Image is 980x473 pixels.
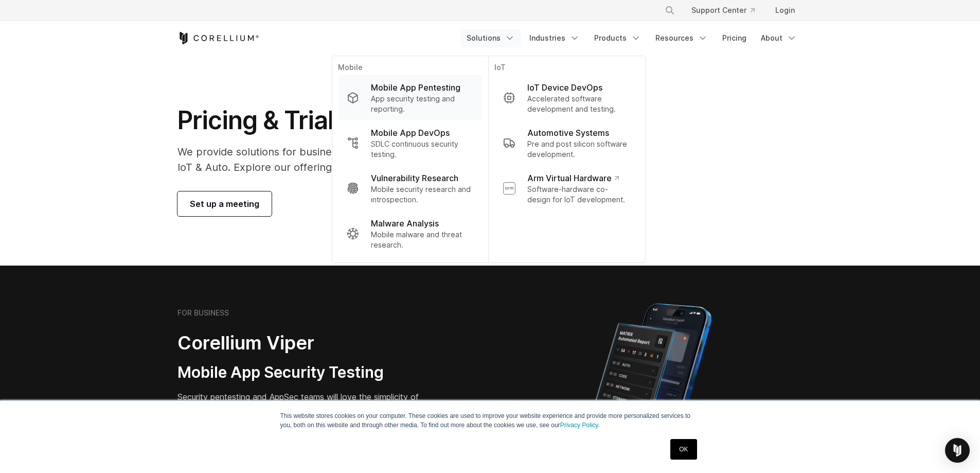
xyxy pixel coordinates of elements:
[716,29,753,47] a: Pricing
[945,438,970,463] div: Open Intercom Messenger
[177,331,441,355] h2: Corellium Viper
[177,308,229,318] h6: FOR BUSINESS
[755,29,803,47] a: About
[371,81,460,94] p: Mobile App Pentesting
[494,75,638,120] a: IoT Device DevOps Accelerated software development and testing.
[371,230,473,250] p: Mobile malware and threat research.
[371,217,439,230] p: Malware Analysis
[177,191,272,216] a: Set up a meeting
[661,1,679,20] button: Search
[494,120,638,166] a: Automotive Systems Pre and post silicon software development.
[527,127,609,139] p: Automotive Systems
[683,1,763,20] a: Support Center
[371,127,450,139] p: Mobile App DevOps
[177,391,441,428] p: Security pentesting and AppSec teams will love the simplicity of automated report generation comb...
[560,422,600,429] a: Privacy Policy.
[523,29,586,47] a: Industries
[177,363,441,382] h3: Mobile App Security Testing
[494,62,638,75] p: IoT
[177,32,259,44] a: Corellium Home
[652,1,803,20] div: Navigation Menu
[371,172,458,184] p: Vulnerability Research
[338,166,482,211] a: Vulnerability Research Mobile security research and introspection.
[338,211,482,256] a: Malware Analysis Mobile malware and threat research.
[177,105,587,136] h1: Pricing & Trials
[527,172,618,184] p: Arm Virtual Hardware
[460,29,521,47] a: Solutions
[338,120,482,166] a: Mobile App DevOps SDLC continuous security testing.
[371,184,473,205] p: Mobile security research and introspection.
[649,29,714,47] a: Resources
[527,94,630,114] p: Accelerated software development and testing.
[527,81,602,94] p: IoT Device DevOps
[280,411,700,430] p: This website stores cookies on your computer. These cookies are used to improve your website expe...
[371,139,473,160] p: SDLC continuous security testing.
[190,198,259,210] span: Set up a meeting
[338,75,482,120] a: Mobile App Pentesting App security testing and reporting.
[527,139,630,160] p: Pre and post silicon software development.
[767,1,803,20] a: Login
[371,94,473,114] p: App security testing and reporting.
[338,62,482,75] p: Mobile
[588,29,647,47] a: Products
[494,166,638,211] a: Arm Virtual Hardware Software-hardware co-design for IoT development.
[460,29,803,47] div: Navigation Menu
[527,184,630,205] p: Software-hardware co-design for IoT development.
[177,144,587,175] p: We provide solutions for businesses, research teams, community individuals, and IoT & Auto. Explo...
[670,439,697,460] a: OK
